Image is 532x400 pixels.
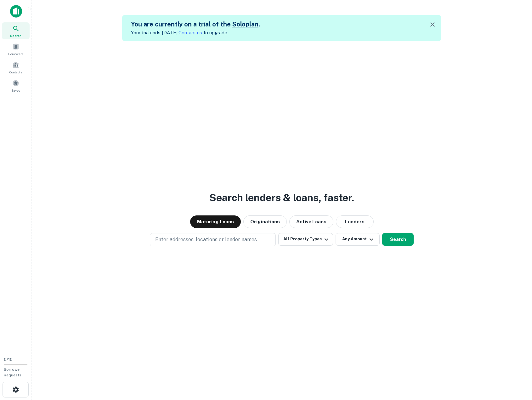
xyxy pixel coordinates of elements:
[2,77,30,94] a: Saved
[2,41,30,58] a: Borrowers
[8,51,23,56] span: Borrowers
[131,29,260,37] p: Your trial ends [DATE]. to upgrade.
[10,33,21,38] span: Search
[209,190,354,205] h3: Search lenders & loans, faster.
[336,233,380,246] button: Any Amount
[2,59,30,76] a: Contacts
[289,215,333,228] button: Active Loans
[4,357,13,362] span: 0 / 10
[178,30,202,35] a: Contact us
[155,236,257,243] p: Enter addresses, locations or lender names
[336,215,374,228] button: Lenders
[4,367,21,377] span: Borrower Requests
[243,215,287,228] button: Originations
[11,88,20,93] span: Saved
[2,22,30,39] a: Search
[9,70,22,75] span: Contacts
[190,215,241,228] button: Maturing Loans
[501,350,532,380] iframe: Chat Widget
[10,5,22,18] img: capitalize-icon.png
[382,233,414,246] button: Search
[150,233,276,246] button: Enter addresses, locations or lender names
[278,233,333,246] button: All Property Types
[131,20,260,29] h5: You are currently on a trial of the .
[232,20,258,28] a: Soloplan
